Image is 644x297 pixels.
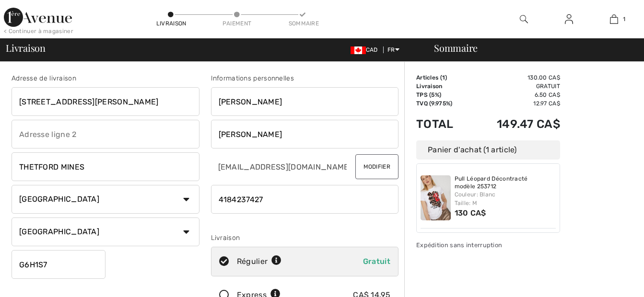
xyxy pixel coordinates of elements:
[610,13,618,25] img: Mon panier
[469,91,560,99] td: 6.50 CA$
[12,87,199,116] input: Adresse ligne 1
[416,240,560,250] div: Expédition sans interruption
[222,19,251,28] div: Paiement
[4,27,73,35] div: < Continuer à magasiner
[422,43,638,53] div: Sommaire
[565,13,573,25] img: Mes infos
[520,13,528,25] img: recherche
[592,13,636,25] a: 1
[623,15,625,23] span: 1
[4,8,72,27] img: 1ère Avenue
[12,250,105,279] input: Code Postal
[469,73,560,82] td: 130.00 CA$
[455,175,556,190] a: Pull Léopard Décontracté modèle 253712
[469,82,560,91] td: Gratuit
[442,74,445,81] span: 1
[355,154,398,179] button: Modifier
[416,108,469,140] td: Total
[211,120,399,148] input: Nom de famille
[416,91,469,99] td: TPS (5%)
[211,87,399,116] input: Prénom
[211,152,348,181] input: Courriel
[469,108,560,140] td: 149.47 CA$
[211,185,399,214] input: Téléphone portable
[455,208,486,217] span: 130 CA$
[6,43,46,53] span: Livraison
[12,73,199,83] div: Adresse de livraison
[416,99,469,108] td: TVQ (9.975%)
[351,46,366,54] img: Canadian Dollar
[387,46,399,53] span: FR
[237,256,282,267] div: Régulier
[351,46,382,53] span: CAD
[211,233,399,243] div: Livraison
[12,152,199,181] input: Ville
[416,82,469,91] td: Livraison
[211,73,399,83] div: Informations personnelles
[416,73,469,82] td: Articles ( )
[363,257,390,266] span: Gratuit
[416,140,560,160] div: Panier d'achat (1 article)
[455,190,556,207] div: Couleur: Blanc Taille: M
[156,19,185,28] div: Livraison
[12,120,199,148] input: Adresse ligne 2
[421,175,451,220] img: Pull Léopard Décontracté modèle 253712
[289,19,317,28] div: Sommaire
[557,13,581,25] a: Se connecter
[469,99,560,108] td: 12.97 CA$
